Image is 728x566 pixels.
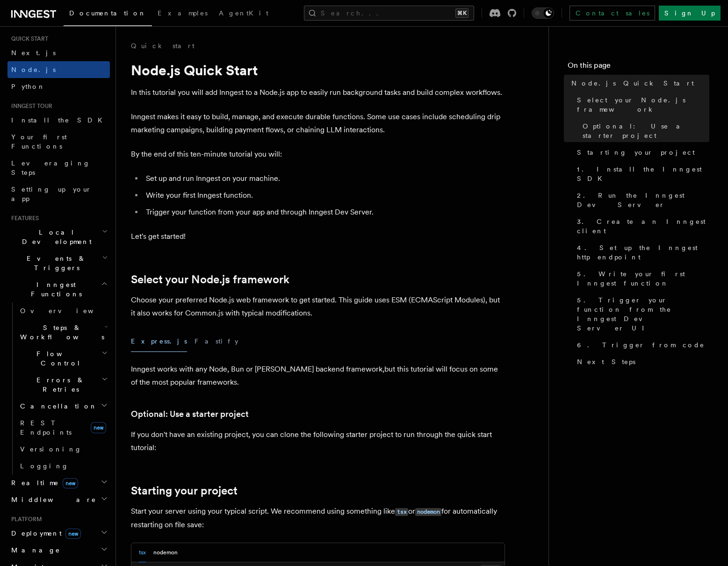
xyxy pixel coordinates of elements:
a: tsx [395,507,408,516]
button: Errors & Retries [16,372,110,398]
a: Documentation [64,3,152,26]
a: Contact sales [569,6,655,21]
a: Node.js Quick Start [568,75,709,92]
span: Versioning [20,445,82,453]
p: Choose your preferred Node.js web framework to get started. This guide uses ESM (ECMAScript Modul... [131,294,505,320]
span: Node.js [11,66,56,73]
span: Inngest tour [7,102,52,110]
code: nodemon [415,508,441,516]
a: Setting up your app [7,181,110,207]
span: Events & Triggers [7,254,102,272]
a: nodemon [415,507,441,516]
span: Next Steps [577,357,635,366]
h1: Node.js Quick Start [131,62,505,79]
span: Steps & Workflows [16,323,104,342]
p: Let's get started! [131,230,505,243]
span: Middleware [7,495,96,504]
span: Select your Node.js framework [577,95,709,114]
span: Local Development [7,228,102,246]
a: Optional: Use a starter project [131,408,249,421]
a: Leveraging Steps [7,155,110,181]
span: REST Endpoints [20,419,72,436]
span: 2. Run the Inngest Dev Server [577,191,709,209]
span: 4. Set up the Inngest http endpoint [577,243,709,262]
a: 2. Run the Inngest Dev Server [573,187,709,213]
span: Setting up your app [11,186,92,202]
a: Quick start [131,41,195,50]
span: AgentKit [219,9,268,17]
a: REST Endpointsnew [16,415,110,441]
a: Install the SDK [7,112,110,129]
span: Examples [158,9,208,17]
a: 5. Trigger your function from the Inngest Dev Server UI [573,292,709,337]
p: Inngest works with any Node, Bun or [PERSON_NAME] backend framework,but this tutorial will focus ... [131,363,505,389]
a: Optional: Use a starter project [579,118,709,144]
h4: On this page [568,60,709,75]
button: tsx [139,543,146,562]
span: Node.js Quick Start [571,79,694,88]
button: Cancellation [16,398,110,415]
a: 3. Create an Inngest client [573,213,709,239]
p: If you don't have an existing project, you can clone the following starter project to run through... [131,428,505,454]
span: Inngest Functions [7,280,101,299]
a: Overview [16,302,110,319]
span: 3. Create an Inngest client [577,217,709,236]
button: Toggle dark mode [532,7,554,19]
p: In this tutorial you will add Inngest to a Node.js app to easily run background tasks and build c... [131,86,505,99]
button: Fastify [195,331,238,352]
span: 5. Write your first Inngest function [577,269,709,288]
li: Write your first Inngest function. [143,189,505,202]
button: Deploymentnew [7,525,110,542]
span: Realtime [7,478,78,487]
button: Steps & Workflows [16,319,110,345]
a: Select your Node.js framework [573,92,709,118]
button: Events & Triggers [7,250,110,276]
span: Next.js [11,49,56,57]
span: Platform [7,516,42,523]
kbd: ⌘K [455,8,469,18]
span: Your first Functions [11,133,67,150]
button: Flow Control [16,345,110,372]
button: Inngest Functions [7,276,110,302]
span: Overview [20,307,116,315]
span: Logging [20,462,69,470]
span: Install the SDK [11,116,108,124]
span: Manage [7,545,60,555]
span: 5. Trigger your function from the Inngest Dev Server UI [577,295,709,333]
span: Cancellation [16,401,97,411]
button: Local Development [7,224,110,250]
a: Your first Functions [7,129,110,155]
span: Deployment [7,529,81,538]
a: 4. Set up the Inngest http endpoint [573,239,709,265]
button: Express.js [131,331,187,352]
span: Errors & Retries [16,375,101,394]
span: new [65,529,81,539]
a: Sign Up [659,6,721,21]
a: Starting your project [573,144,709,161]
span: new [91,422,106,433]
li: Set up and run Inngest on your machine. [143,172,505,185]
a: Next Steps [573,353,709,370]
button: Manage [7,542,110,559]
a: Examples [152,3,213,25]
a: 6. Trigger from code [573,337,709,353]
a: AgentKit [213,3,274,25]
span: Flow Control [16,349,101,368]
span: Leveraging Steps [11,159,90,176]
div: Inngest Functions [7,302,110,474]
p: Start your server using your typical script. We recommend using something like or for automatical... [131,505,505,531]
p: Inngest makes it easy to build, manage, and execute durable functions. Some use cases include sch... [131,110,505,136]
a: Next.js [7,44,110,61]
button: nodemon [153,543,178,562]
button: Middleware [7,491,110,508]
span: 1. Install the Inngest SDK [577,165,709,183]
span: Documentation [69,9,146,17]
a: Versioning [16,441,110,458]
span: Python [11,83,45,90]
a: 5. Write your first Inngest function [573,265,709,292]
a: Logging [16,458,110,474]
button: Search...⌘K [304,6,474,21]
a: Select your Node.js framework [131,273,289,286]
a: 1. Install the Inngest SDK [573,161,709,187]
code: tsx [395,508,408,516]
